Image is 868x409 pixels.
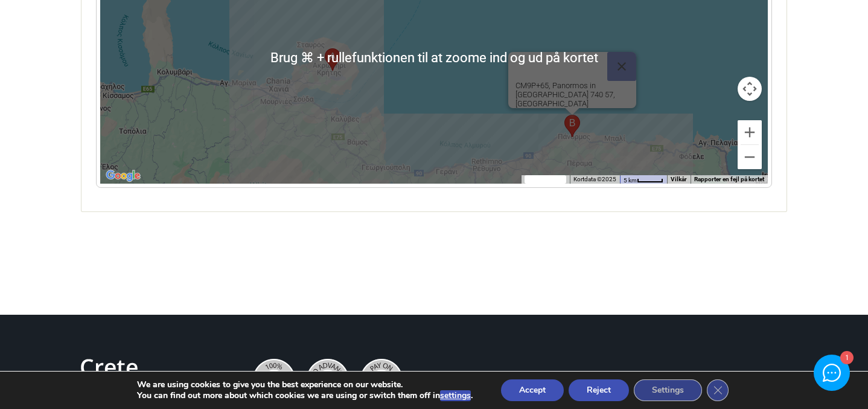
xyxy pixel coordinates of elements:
[624,177,637,184] span: 5 km
[137,390,473,401] p: You can find out more about which cookies we are using or switch them off in .
[671,176,687,182] a: Vilkår (åbnes i en ny fane)
[525,175,566,184] button: Tastaturgenveje
[501,379,564,401] button: Accept
[103,168,143,184] img: Google
[103,168,143,184] a: Åbn dette området i Google Maps (åbner i et nyt vindue)
[564,115,580,137] div: CM9P+65, Panormos in Rethymno 740 57, Grækenland
[607,52,636,81] button: Luk
[738,145,762,169] button: Zoom ud
[840,352,852,365] div: 1
[360,359,403,401] img: Pay On Arrival
[515,81,636,108] div: CM9P+65, Panormos in [GEOGRAPHIC_DATA] 740 57, [GEOGRAPHIC_DATA]
[620,175,667,184] button: Kortskala: 5 km pr. 40 pixels
[573,176,616,182] span: Kortdata ©2025
[738,120,762,144] button: Zoom ind
[440,390,471,401] button: settings
[634,379,702,401] button: Settings
[738,77,762,101] button: Styringselement til kortkamera
[307,359,349,401] img: No Advance Payment
[694,176,764,182] a: Rapporter en fejl på kortet
[707,379,729,401] button: Close GDPR Cookie Banner
[253,359,295,401] img: 100% Safe
[569,379,629,401] button: Reject
[137,379,473,390] p: We are using cookies to give you the best experience on our website.
[325,48,340,71] div: Chania Lufthavn (CHQ), National Road, EO Aerodromiou Soudas, Chania 731 00, Grækenland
